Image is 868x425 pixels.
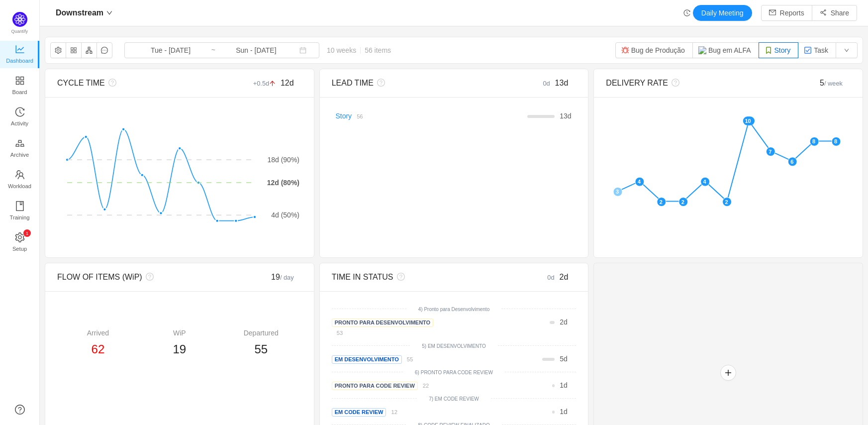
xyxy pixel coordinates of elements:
[423,383,429,389] small: 22
[15,107,25,117] i: icon: history
[57,328,139,338] div: Arrived
[560,273,569,281] span: 2d
[560,355,564,363] span: 5
[547,274,559,281] small: 0d
[560,355,568,363] span: d
[254,342,268,356] span: 55
[10,145,29,165] span: Archive
[139,328,220,338] div: WiP
[81,42,97,58] button: icon: apartment
[332,79,374,87] span: LEAD TIME
[824,80,843,87] small: / week
[668,79,679,87] i: icon: question-circle
[418,381,429,389] a: 22
[57,271,241,283] div: FLOW OF ITEMS (WiP)
[66,42,82,58] button: icon: appstore
[92,342,105,356] span: 62
[391,409,397,415] small: 12
[543,80,555,87] small: 0d
[332,319,434,327] span: PRONTO PARA DESENVOLVIMENTO
[319,46,398,54] span: 10 weeks
[820,79,843,87] span: 5
[15,44,25,54] i: icon: line-chart
[335,112,352,120] a: Story
[332,271,515,283] div: TIME IN STATUS
[15,107,25,127] a: Activity
[253,80,281,87] small: +0.5d
[402,355,413,363] a: 55
[765,46,772,54] img: 10315
[332,355,402,364] span: EM DESENVOLVIMENTO
[8,176,31,196] span: Workload
[555,79,569,87] span: 13d
[407,356,413,362] small: 55
[15,76,25,86] i: icon: appstore
[12,239,27,259] span: Setup
[429,396,479,402] small: 7) EM CODE REVIEW
[422,343,486,349] small: 5) EM DESENVOLVIMENTO
[418,307,489,312] small: 4) Pronto para Desenvolvimento
[12,82,27,102] span: Board
[50,42,66,58] button: icon: setting
[693,5,752,21] button: Daily Meeting
[12,12,27,27] img: Quantify
[241,271,302,283] div: 19
[105,79,116,87] i: icon: question-circle
[606,77,789,89] div: DELIVERY RATE
[142,273,154,281] i: icon: question-circle
[15,45,25,65] a: Dashboard
[332,382,418,390] span: PRONTO PARA CODE REVIEW
[15,170,25,180] i: icon: team
[216,45,296,56] input: End date
[365,46,391,54] span: 56 items
[56,5,103,21] span: Downstream
[374,79,385,87] i: icon: question-circle
[415,370,493,375] small: 6) PRONTO PARA CODE REVIEW
[698,46,706,54] img: 10571
[299,47,306,54] i: icon: calendar
[9,208,29,227] span: Training
[173,342,186,356] span: 19
[393,273,405,281] i: icon: question-circle
[332,328,343,336] a: 53
[15,201,25,211] i: icon: book
[560,381,568,389] span: d
[11,29,28,34] span: Quantify
[337,330,343,336] small: 53
[11,113,28,133] span: Activity
[357,113,363,119] small: 56
[759,42,799,58] button: Story
[683,9,690,16] i: icon: history
[615,42,693,58] button: Bug de Produção
[15,405,25,415] a: icon: question-circle
[560,318,568,326] span: d
[720,365,736,381] button: icon: plus
[15,138,25,148] i: icon: gold
[15,232,25,242] i: icon: setting
[280,274,294,281] small: / day
[15,170,25,190] a: Workload
[560,408,568,416] span: d
[220,328,302,338] div: Departured
[560,408,564,416] span: 1
[836,42,858,58] button: icon: down
[106,10,112,16] i: icon: down
[96,42,112,58] button: icon: message
[621,46,629,54] img: 10303
[130,45,211,56] input: Start date
[692,42,759,58] button: Bug em ALFA
[15,76,25,96] a: Board
[560,318,564,326] span: 2
[352,112,363,120] a: 56
[386,408,397,416] a: 12
[798,42,836,58] button: Task
[57,79,105,87] span: CYCLE TIME
[761,5,812,21] button: icon: mailReports
[15,139,25,159] a: Archive
[15,202,25,221] a: Training
[6,51,33,71] span: Dashboard
[25,229,28,237] p: 1
[15,233,25,253] a: icon: settingSetup
[332,408,386,417] span: EM CODE REVIEW
[560,112,571,120] span: d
